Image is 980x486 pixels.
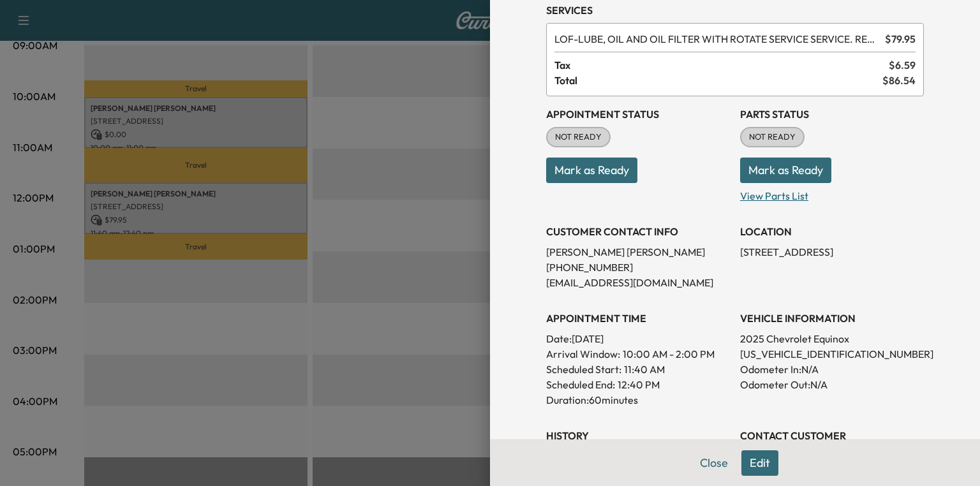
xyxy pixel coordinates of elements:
[554,57,889,73] span: Tax
[546,392,730,408] p: Duration: 60 minutes
[546,346,730,362] p: Arrival Window:
[546,362,621,377] p: Scheduled Start:
[618,377,660,392] p: 12:40 PM
[740,428,924,443] h3: CONTACT CUSTOMER
[740,331,924,346] p: 2025 Chevrolet Equinox
[624,362,665,377] p: 11:40 AM
[740,377,924,392] p: Odometer Out: N/A
[546,224,730,239] h3: CUSTOMER CONTACT INFO
[692,450,736,476] button: Close
[546,275,730,290] p: [EMAIL_ADDRESS][DOMAIN_NAME]
[546,377,615,392] p: Scheduled End:
[546,311,730,326] h3: APPOINTMENT TIME
[546,107,730,122] h3: Appointment Status
[740,158,831,183] button: Mark as Ready
[546,260,730,275] p: [PHONE_NUMBER]
[740,107,924,122] h3: Parts Status
[741,131,803,144] span: NOT READY
[885,31,916,47] span: $ 79.95
[740,346,924,362] p: [US_VEHICLE_IDENTIFICATION_NUMBER]
[546,244,730,260] p: [PERSON_NAME] [PERSON_NAME]
[889,57,916,73] span: $ 6.59
[740,224,924,239] h3: LOCATION
[547,131,609,144] span: NOT READY
[546,158,637,183] button: Mark as Ready
[740,183,924,203] p: View Parts List
[546,331,730,346] p: Date: [DATE]
[546,428,730,443] h3: History
[740,362,924,377] p: Odometer In: N/A
[741,450,778,476] button: Edit
[740,244,924,260] p: [STREET_ADDRESS]
[554,73,882,88] span: Total
[623,346,715,362] span: 10:00 AM - 2:00 PM
[554,31,880,47] span: LUBE, OIL AND OIL FILTER WITH ROTATE SERVICE SERVICE. RESET OIL LIFE MONITOR. HAZARDOUS WASTE FEE...
[740,311,924,326] h3: VEHICLE INFORMATION
[882,73,916,88] span: $ 86.54
[546,3,924,18] h3: Services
